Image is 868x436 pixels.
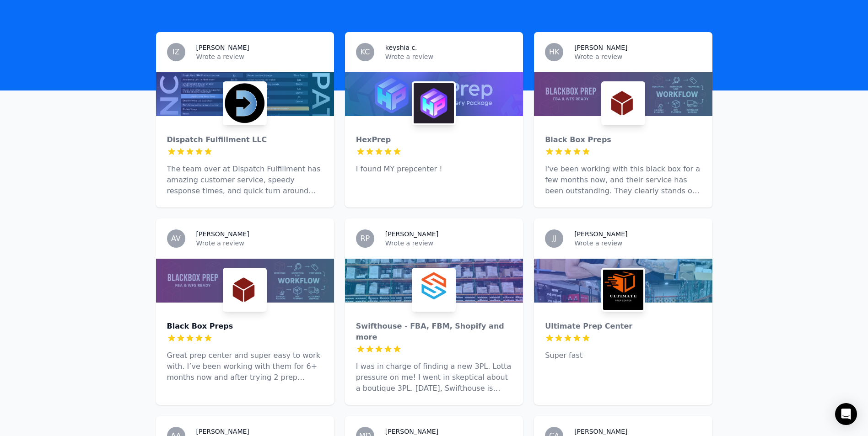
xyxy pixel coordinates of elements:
img: Black Box Preps [603,83,643,123]
a: AV[PERSON_NAME]Wrote a reviewBlack Box PrepsBlack Box PrepsGreat prep center and super easy to wo... [156,218,334,405]
div: Open Intercom Messenger [835,403,857,425]
div: Swifthouse - FBA, FBM, Shopify and more [356,321,512,343]
img: Ultimate Prep Center [603,270,643,310]
p: The team over at Dispatch Fulfillment has amazing customer service, speedy response times, and qu... [167,164,323,197]
img: Black Box Preps [225,270,265,310]
a: HK[PERSON_NAME]Wrote a reviewBlack Box PrepsBlack Box PrepsI've been working with this black box ... [534,32,712,207]
img: Swifthouse - FBA, FBM, Shopify and more [414,270,454,310]
p: Wrote a review [196,239,323,248]
img: HexPrep [414,83,454,123]
span: IZ [173,48,180,56]
h3: [PERSON_NAME] [574,43,627,52]
p: Wrote a review [574,52,701,61]
p: Super fast [545,350,701,361]
div: Black Box Preps [167,321,323,332]
h3: [PERSON_NAME] [574,229,627,239]
h3: [PERSON_NAME] [574,427,627,436]
p: I found MY prepcenter ! [356,164,512,175]
a: IZ[PERSON_NAME]Wrote a reviewDispatch Fulfillment LLCDispatch Fulfillment LLCThe team over at Dis... [156,32,334,207]
div: HexPrep [356,134,512,145]
img: Dispatch Fulfillment LLC [225,83,265,123]
span: JJ [552,235,556,242]
p: Wrote a review [574,239,701,248]
p: Wrote a review [385,239,512,248]
h3: [PERSON_NAME] [196,43,249,52]
div: Dispatch Fulfillment LLC [167,134,323,145]
p: Wrote a review [385,52,512,61]
span: HK [549,48,560,56]
div: Ultimate Prep Center [545,321,701,332]
p: I've been working with this black box for a few months now, and their service has been outstandin... [545,164,701,197]
h3: [PERSON_NAME] [196,427,249,436]
span: KC [360,48,370,56]
span: AV [171,235,181,242]
h3: keyshia c. [385,43,417,52]
a: JJ[PERSON_NAME]Wrote a reviewUltimate Prep CenterUltimate Prep CenterSuper fast [534,218,712,405]
h3: [PERSON_NAME] [196,229,249,239]
span: RP [360,235,370,242]
h3: [PERSON_NAME] [385,229,438,239]
p: Wrote a review [196,52,323,61]
h3: [PERSON_NAME] [385,427,438,436]
a: RP[PERSON_NAME]Wrote a reviewSwifthouse - FBA, FBM, Shopify and moreSwifthouse - FBA, FBM, Shopif... [345,218,523,405]
div: Black Box Preps [545,134,701,145]
p: I was in charge of finding a new 3PL. Lotta pressure on me! I went in skeptical about a boutique ... [356,361,512,394]
p: Great prep center and super easy to work with. I’ve been working with them for 6+ months now and ... [167,350,323,383]
a: KCkeyshia c.Wrote a reviewHexPrepHexPrepI found MY prepcenter ! [345,32,523,207]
